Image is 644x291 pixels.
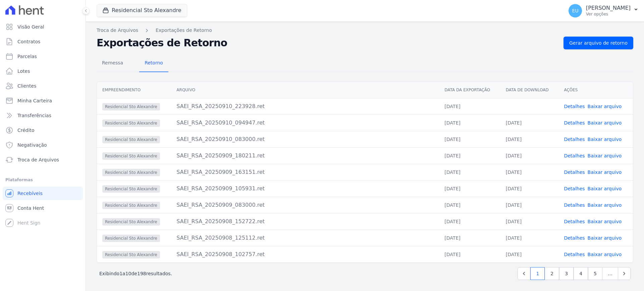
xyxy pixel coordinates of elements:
[97,27,633,34] nav: Breadcrumb
[588,235,622,241] a: Baixar arquivo
[564,169,585,175] a: Detalhes
[3,50,83,63] a: Parcelas
[176,201,434,209] div: SAEI_RSA_20250909_083000.ret
[17,127,35,134] span: Crédito
[439,114,500,131] td: [DATE]
[439,197,500,213] td: [DATE]
[439,82,500,98] th: Data da Exportação
[3,64,83,78] a: Lotes
[141,56,167,69] span: Retorno
[588,267,602,280] a: 5
[171,82,439,98] th: Arquivo
[17,53,37,60] span: Parcelas
[500,213,559,230] td: [DATE]
[602,267,618,280] span: …
[500,131,559,147] td: [DATE]
[500,246,559,262] td: [DATE]
[3,138,83,152] a: Negativação
[17,112,51,119] span: Transferências
[156,27,212,34] a: Exportações de Retorno
[618,267,631,280] a: Next
[439,131,500,147] td: [DATE]
[564,120,585,126] a: Detalhes
[439,230,500,246] td: [DATE]
[500,82,559,98] th: Data de Download
[3,201,83,215] a: Conta Hent
[102,235,160,242] span: Residencial Sto Alexandre
[176,234,434,242] div: SAEI_RSA_20250908_125112.ret
[102,251,160,258] span: Residencial Sto Alexandre
[530,267,545,280] a: 1
[588,219,622,224] a: Baixar arquivo
[564,219,585,224] a: Detalhes
[102,103,160,110] span: Residencial Sto Alexandre
[500,114,559,131] td: [DATE]
[17,38,40,45] span: Contratos
[545,267,559,280] a: 2
[564,137,585,142] a: Detalhes
[569,40,628,46] span: Gerar arquivo de retorno
[97,55,168,72] nav: Tab selector
[439,246,500,262] td: [DATE]
[102,202,160,209] span: Residencial Sto Alexandre
[558,82,633,98] th: Ações
[97,82,171,98] th: Empreendimento
[563,1,644,20] button: EU [PERSON_NAME] Ver opções
[102,218,160,226] span: Residencial Sto Alexandre
[176,185,434,193] div: SAEI_RSA_20250909_105931.ret
[588,137,622,142] a: Baixar arquivo
[564,235,585,241] a: Detalhes
[102,136,160,143] span: Residencial Sto Alexandre
[500,197,559,213] td: [DATE]
[17,190,43,197] span: Recebíveis
[588,202,622,208] a: Baixar arquivo
[3,79,83,93] a: Clientes
[3,109,83,122] a: Transferências
[97,4,187,17] button: Residencial Sto Alexandre
[17,23,44,30] span: Visão Geral
[176,135,434,143] div: SAEI_RSA_20250910_083000.ret
[564,186,585,191] a: Detalhes
[439,147,500,164] td: [DATE]
[97,37,558,49] h2: Exportações de Retorno
[564,252,585,257] a: Detalhes
[176,152,434,160] div: SAEI_RSA_20250909_180211.ret
[588,169,622,175] a: Baixar arquivo
[97,55,128,72] a: Remessa
[176,102,434,110] div: SAEI_RSA_20250910_223928.ret
[17,142,47,148] span: Negativação
[125,271,131,276] span: 10
[439,98,500,114] td: [DATE]
[500,180,559,197] td: [DATE]
[586,5,631,11] p: [PERSON_NAME]
[3,94,83,107] a: Minha Carteira
[3,187,83,200] a: Recebíveis
[99,270,172,277] p: Exibindo a de resultados.
[586,11,631,17] p: Ver opções
[17,205,44,211] span: Conta Hent
[176,250,434,258] div: SAEI_RSA_20250908_102757.ret
[500,147,559,164] td: [DATE]
[137,271,146,276] span: 198
[102,152,160,160] span: Residencial Sto Alexandre
[439,164,500,180] td: [DATE]
[119,271,122,276] span: 1
[574,267,588,280] a: 4
[500,164,559,180] td: [DATE]
[17,68,30,75] span: Lotes
[3,153,83,166] a: Troca de Arquivos
[439,213,500,230] td: [DATE]
[102,169,160,176] span: Residencial Sto Alexandre
[439,180,500,197] td: [DATE]
[176,119,434,127] div: SAEI_RSA_20250910_094947.ret
[500,230,559,246] td: [DATE]
[3,20,83,34] a: Visão Geral
[3,35,83,48] a: Contratos
[97,27,138,34] a: Troca de Arquivos
[5,176,80,184] div: Plataformas
[98,56,127,69] span: Remessa
[559,267,574,280] a: 3
[572,8,579,13] span: EU
[588,104,622,109] a: Baixar arquivo
[176,217,434,226] div: SAEI_RSA_20250908_152722.ret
